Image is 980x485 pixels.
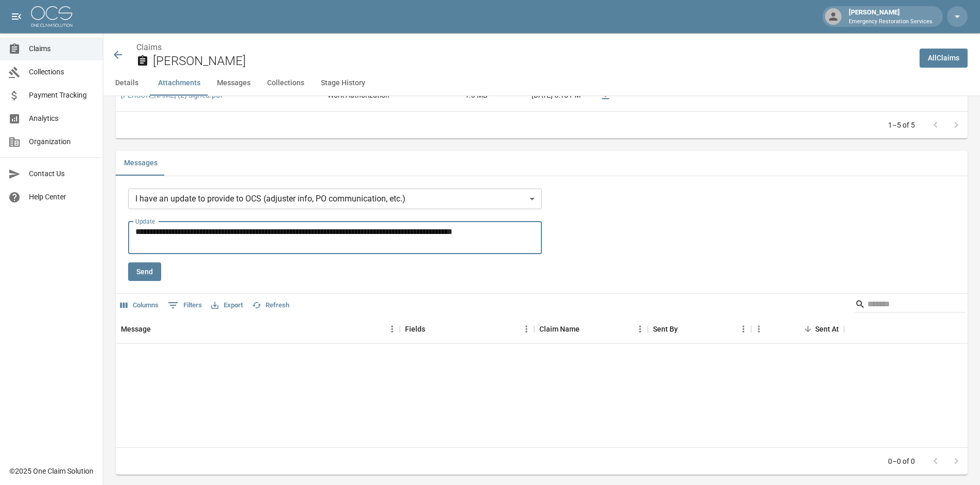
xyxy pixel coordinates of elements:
[103,71,980,96] div: anchor tabs
[136,41,911,54] nav: breadcrumb
[29,136,95,147] span: Organization
[9,466,94,476] div: © 2025 One Claim Solution
[151,322,165,336] button: Sort
[209,71,259,96] button: Messages
[539,315,580,343] div: Claim Name
[116,315,400,343] div: Message
[653,315,678,343] div: Sent By
[165,297,205,314] button: Show filters
[801,322,815,336] button: Sort
[648,315,751,343] div: Sent By
[425,322,440,336] button: Sort
[116,151,968,176] div: related-list tabs
[313,71,374,96] button: Stage History
[678,322,692,336] button: Sort
[580,322,594,336] button: Sort
[888,120,915,130] p: 1–5 of 5
[209,298,245,314] button: Export
[534,315,648,343] div: Claim Name
[29,192,95,202] span: Help Center
[384,321,400,337] button: Menu
[736,321,751,337] button: Menu
[920,49,968,68] a: AllClaims
[855,296,966,315] div: Search
[29,43,95,54] span: Claims
[751,321,767,337] button: Menu
[118,298,161,314] button: Select columns
[29,113,95,124] span: Analytics
[121,315,151,343] div: Message
[405,315,425,343] div: Fields
[29,90,95,101] span: Payment Tracking
[150,71,209,96] button: Attachments
[136,42,162,52] a: Claims
[29,168,95,179] span: Contact Us
[135,217,155,226] label: Update
[128,189,542,209] div: I have an update to provide to OCS (adjuster info, PO communication, etc.)
[6,6,27,27] button: open drawer
[845,7,937,26] div: [PERSON_NAME]
[128,262,161,281] button: Send
[153,54,911,69] h2: [PERSON_NAME]
[888,456,915,466] p: 0–0 of 0
[103,71,150,96] button: Details
[751,315,844,343] div: Sent At
[632,321,648,337] button: Menu
[519,321,534,337] button: Menu
[250,298,292,314] button: Refresh
[29,67,95,77] span: Collections
[31,6,72,27] img: ocs-logo-white-transparent.png
[259,71,313,96] button: Collections
[116,151,166,176] button: Messages
[849,18,932,26] p: Emergency Restoration Services
[815,315,839,343] div: Sent At
[400,315,534,343] div: Fields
